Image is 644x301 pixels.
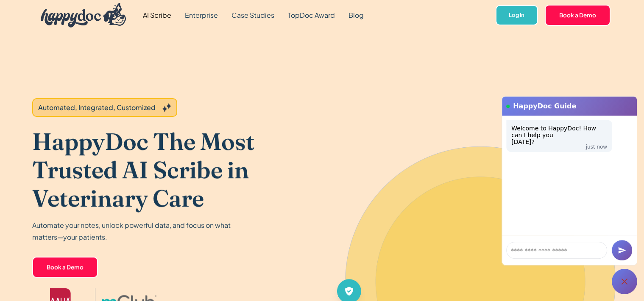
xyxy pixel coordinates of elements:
[38,102,156,113] div: Automated, Integrated, Customized
[32,257,98,278] a: Book a Demo
[162,103,171,112] img: Grey sparkles.
[496,5,538,26] a: Log In
[32,127,293,213] h1: HappyDoc The Most Trusted AI Scribe in Veterinary Care
[545,5,611,26] a: Book a Demo
[34,1,126,30] a: home
[32,219,236,243] p: Automate your notes, unlock powerful data, and focus on what matters—your patients.
[41,3,126,28] img: HappyDoc Logo: A happy dog with his ear up, listening.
